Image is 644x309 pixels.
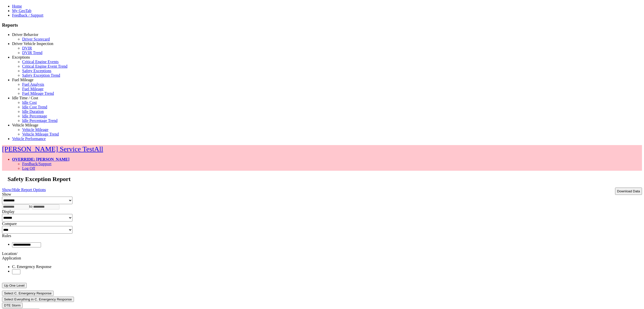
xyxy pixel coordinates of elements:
a: Critical Engine Event Trend [22,64,67,68]
a: Fuel Mileage Trend [22,91,54,96]
a: Vehicle Mileage Trend [22,132,59,136]
a: Idle Time / Cost [12,96,38,100]
a: [PERSON_NAME] Service TestAll [2,145,103,153]
button: Up One Level [2,283,27,288]
label: Compare [2,222,17,226]
button: DTE Storm [2,303,23,308]
a: DVIR [22,46,32,50]
h3: Reports [2,22,642,28]
a: Fuel Analysis [22,82,44,86]
a: Critical Engine Events [22,60,59,64]
h2: Safety Exception Report [8,176,642,183]
a: Feedback / Support [12,13,43,17]
button: Select C. Emergency Response [2,291,54,296]
label: Show [2,192,11,196]
a: Fuel Mileage [22,87,44,91]
a: Feedback/Support [22,162,51,166]
span: C. Emergency Response [12,264,52,269]
a: Driver Behavior [12,32,38,37]
a: Idle Percentage [22,114,47,118]
a: Idle Cost Trend [22,105,47,109]
a: DVIR Trend [22,51,42,55]
label: Display [2,209,15,214]
a: Log Off [22,166,35,170]
a: Vehicle Performance [12,137,46,141]
a: OVERRIDE: [PERSON_NAME] [12,157,69,161]
a: Idle Percentage Trend [22,118,57,123]
a: Exceptions [12,55,30,59]
button: Download Data [615,188,642,195]
a: Show/Hide Report Options [2,186,46,193]
a: Idle Duration [22,109,44,114]
a: Fuel Mileage [12,78,33,82]
a: Safety Exceptions [22,69,51,73]
a: My GeoTab [12,9,31,13]
a: Home [12,4,22,8]
label: Rules [2,234,11,238]
a: Idle Cost [22,100,37,105]
a: Driver Vehicle Inspection [12,41,53,46]
button: Select Everything in C. Emergency Response [2,297,74,302]
label: Location/ Application [2,251,21,260]
span: to [29,204,32,208]
a: Driver Scorecard [22,37,50,41]
a: Vehicle Mileage [22,127,48,132]
a: Safety Exception Trend [22,73,60,77]
a: Vehicle Mileage [12,123,38,127]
